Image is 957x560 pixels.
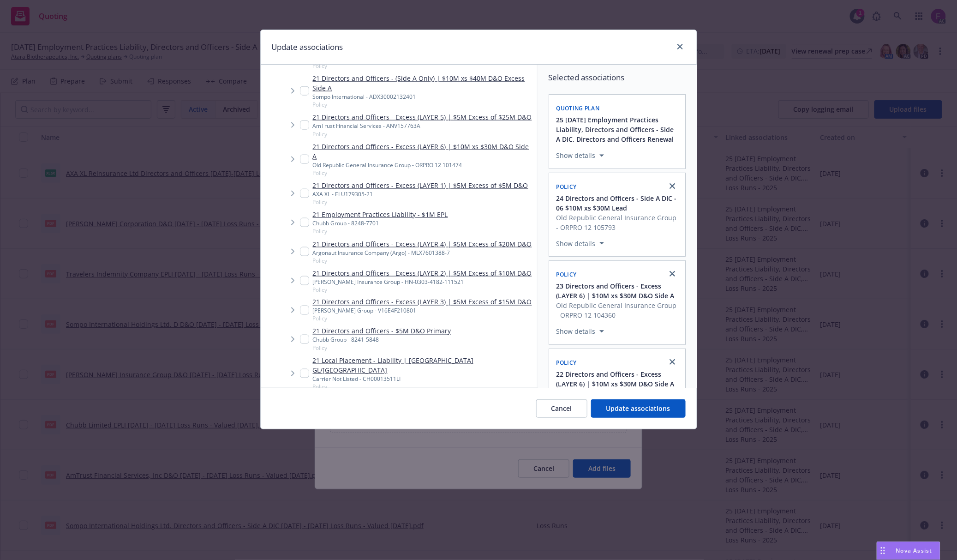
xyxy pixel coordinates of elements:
a: 21 Directors and Officers - (Side A Only) | $10M xs $40M D&O Excess Side A [313,73,533,93]
span: Policy [556,183,577,191]
a: 21 Directors and Officers - Excess (LAYER 4) | $5M Excess of $20M D&O [313,239,532,249]
span: Policy [313,227,448,235]
div: Drag to move [877,542,889,560]
div: Chubb Group - 8241-5848 [313,336,451,344]
a: close [675,41,686,52]
button: Show details [553,150,608,161]
span: Old Republic General Insurance Group - ORPRO 12 105793 [556,213,680,232]
span: Quoting plan [556,104,600,112]
a: 21 Directors and Officers - $5M D&O Primary [313,326,451,336]
div: AXA XL - ELU179305-21 [313,190,528,198]
a: 21 Employment Practices Liability - $1M EPL [313,210,448,219]
div: Sompo International - ADX30002132401 [313,93,533,101]
div: [PERSON_NAME] Group - V16E4F210801 [313,307,532,315]
div: [PERSON_NAME] Insurance Group - HN-0303-4182-111521 [313,278,532,286]
span: Policy [313,62,421,70]
button: 24 Directors and Officers - Side A DIC - 06 $10M xs $30M Lead [556,193,680,213]
div: Carrier Not Listed - CH00013511LI [313,375,533,383]
span: Policy [313,257,532,265]
a: 21 Local Placement - Liability | [GEOGRAPHIC_DATA] GL/[GEOGRAPHIC_DATA] [313,356,533,375]
div: Old Republic General Insurance Group - ORPRO 12 101474 [313,161,533,169]
button: Show details [553,326,608,337]
span: Policy [313,286,532,294]
span: Nova Assist [896,547,933,554]
span: Policy [556,359,577,367]
span: Selected associations [549,72,686,83]
div: Argonaut Insurance Company (Argo) - MLX7601388-7 [313,249,532,257]
span: Policy [313,101,533,108]
a: close [667,356,678,367]
span: Policy [556,271,577,278]
span: Policy [313,198,528,206]
div: AmTrust Financial Services - ANV157763A [313,122,532,130]
span: Cancel [551,404,572,413]
a: 21 Directors and Officers - Excess (LAYER 1) | $5M Excess of $5M D&O [313,181,528,190]
a: 21 Directors and Officers - Excess (LAYER 6) | $10M xs $30M D&O Side A [313,142,533,161]
span: Old Republic General Insurance Group - ORPRO 12 104360 [556,301,680,320]
a: 21 Directors and Officers - Excess (LAYER 3) | $5M Excess of $15M D&O [313,297,532,307]
button: Update associations [591,399,686,418]
a: close [667,268,678,279]
span: Policy [313,130,532,138]
span: Policy [313,383,533,391]
button: 22 Directors and Officers - Excess (LAYER 6) | $10M xs $30M D&O Side A [556,369,680,389]
button: Show details [553,238,608,249]
button: 23 Directors and Officers - Excess (LAYER 6) | $10M xs $30M D&O Side A [556,281,680,301]
button: Nova Assist [877,542,940,560]
h1: Update associations [272,41,343,53]
button: 25 [DATE] Employment Practices Liability, Directors and Officers - Side A DIC, Directors and Offi... [556,115,680,144]
a: 21 Directors and Officers - Excess (LAYER 2) | $5M Excess of $10M D&O [313,268,532,278]
span: Policy [313,169,533,177]
div: Chubb Group - 8248-7701 [313,219,448,227]
a: close [667,181,678,192]
button: Cancel [536,399,587,418]
span: Policy [313,344,451,352]
span: Update associations [606,404,670,413]
a: 21 Directors and Officers - Excess (LAYER 5) | $5M Excess of $25M D&O [313,112,532,122]
span: Policy [313,315,532,323]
